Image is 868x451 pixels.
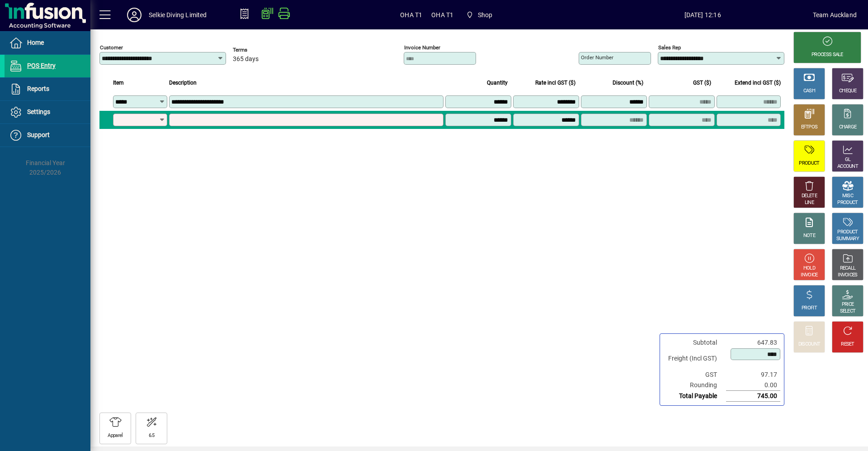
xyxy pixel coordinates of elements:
[802,193,817,199] div: DELETE
[108,432,123,439] div: Apparel
[149,8,207,22] div: Selkie Diving Limited
[535,78,576,88] span: Rate incl GST ($)
[726,391,780,402] td: 745.00
[478,8,493,22] span: Shop
[27,39,44,46] span: Home
[845,157,851,163] div: GL
[581,54,613,61] mat-label: Order number
[487,78,508,88] span: Quantity
[839,124,857,131] div: CHARGE
[726,380,780,391] td: 0.00
[839,88,856,95] div: CHEQUE
[431,8,453,22] span: OHA T1
[27,85,49,92] span: Reports
[803,233,815,239] div: NOTE
[811,52,843,58] div: PROCESS SALE
[842,193,853,199] div: MISC
[5,78,90,100] a: Reports
[837,199,858,206] div: PRODUCT
[27,131,50,138] span: Support
[803,265,815,272] div: HOLD
[837,163,858,170] div: ACCOUNT
[813,8,857,22] div: Team Auckland
[664,370,726,380] td: GST
[693,78,711,88] span: GST ($)
[799,160,819,167] div: PRODUCT
[113,78,124,88] span: Item
[726,370,780,380] td: 97.17
[613,78,643,88] span: Discount (%)
[593,8,813,22] span: [DATE] 12:16
[462,7,496,23] span: Shop
[400,8,422,22] span: OHA T1
[169,78,197,88] span: Description
[664,380,726,391] td: Rounding
[798,341,820,348] div: DISCOUNT
[233,56,259,63] span: 365 days
[5,124,90,147] a: Support
[801,124,818,131] div: EFTPOS
[842,301,854,308] div: PRICE
[664,337,726,348] td: Subtotal
[5,32,90,54] a: Home
[664,348,726,370] td: Freight (Incl GST)
[100,44,123,51] mat-label: Customer
[149,432,155,439] div: 6.5
[805,199,814,206] div: LINE
[5,101,90,123] a: Settings
[27,62,56,69] span: POS Entry
[840,265,856,272] div: RECALL
[735,78,781,88] span: Extend incl GST ($)
[233,47,287,53] span: Terms
[837,229,858,236] div: PRODUCT
[664,391,726,402] td: Total Payable
[840,308,856,315] div: SELECT
[404,44,440,51] mat-label: Invoice number
[801,272,817,279] div: INVOICE
[836,236,859,242] div: SUMMARY
[838,272,857,279] div: INVOICES
[658,44,681,51] mat-label: Sales rep
[803,88,815,95] div: CASH
[726,337,780,348] td: 647.83
[802,305,817,312] div: PROFIT
[120,7,149,23] button: Profile
[841,341,854,348] div: RESET
[27,108,50,115] span: Settings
